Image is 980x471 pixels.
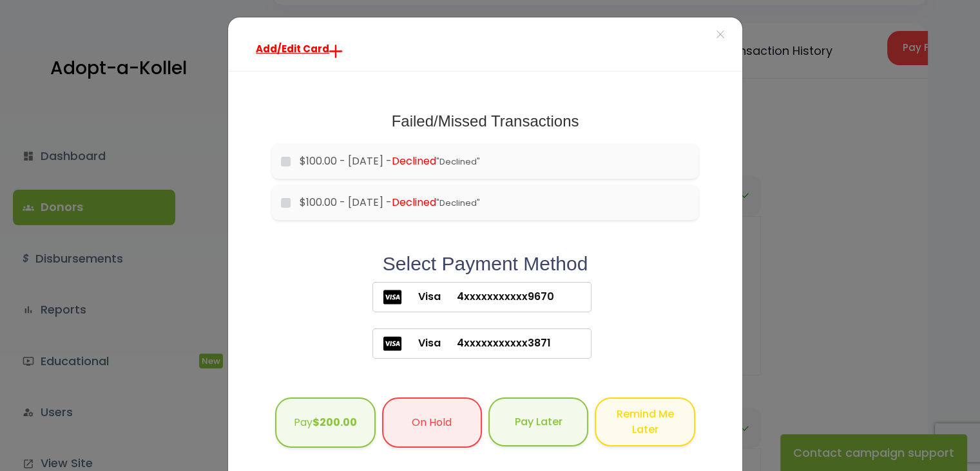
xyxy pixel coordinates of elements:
[436,197,480,209] span: "Declined"
[392,154,436,168] span: Declined
[392,195,436,210] span: Declined
[402,289,441,305] span: Visa
[275,397,375,448] button: Pay$200.00
[402,336,441,351] span: Visa
[246,37,352,61] a: Add/Edit Card
[312,415,357,430] b: $200.00
[272,252,698,276] h2: Select Payment Method
[436,155,480,168] span: "Declined"
[272,112,698,131] h1: Failed/Missed Transactions
[441,336,551,351] span: 4xxxxxxxxxxx3871
[300,195,689,210] label: $100.00 - [DATE] -
[256,42,329,55] span: Add/Edit Card
[698,17,742,54] button: ×
[716,21,725,49] span: ×
[300,154,689,169] label: $100.00 - [DATE] -
[382,397,482,448] button: On Hold
[441,289,554,305] span: 4xxxxxxxxxxx9670
[595,397,695,446] button: Remind Me Later
[488,397,588,446] button: Pay Later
